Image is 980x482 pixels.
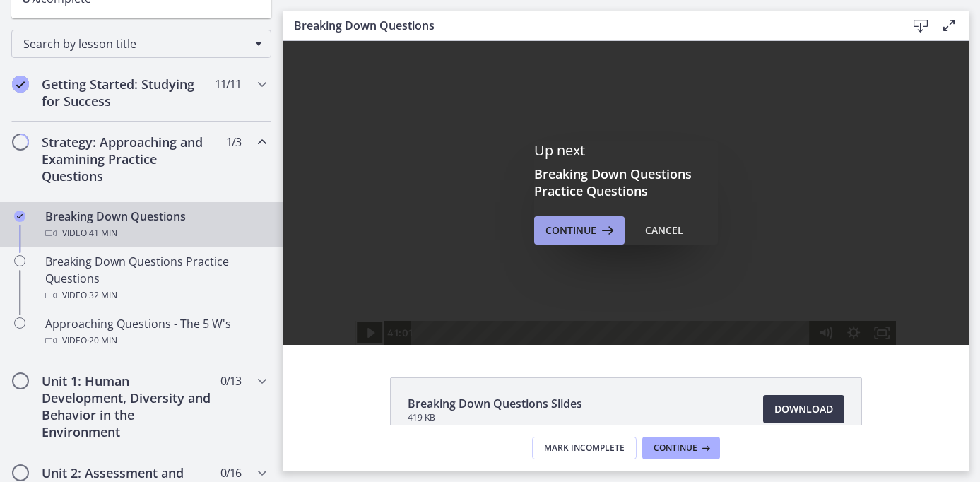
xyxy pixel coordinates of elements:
div: Video [45,225,266,242]
h2: Unit 1: Human Development, Diversity and Behavior in the Environment [42,372,214,440]
button: Mute [529,280,557,304]
h2: Getting Started: Studying for Success [42,76,214,110]
button: Mark Incomplete [532,437,637,459]
h3: Breaking Down Questions [294,17,884,34]
button: Continue [642,437,720,459]
span: · 20 min [87,332,117,349]
div: Search by lesson title [11,30,271,58]
span: Continue [654,442,697,454]
span: · 41 min [87,225,117,242]
div: Video [45,287,266,304]
div: Video [45,332,266,349]
a: Download [763,395,844,423]
button: Continue [534,216,625,245]
span: Search by lesson title [23,36,248,52]
span: Download [774,401,833,418]
span: 1 / 3 [226,134,241,151]
div: Breaking Down Questions Practice Questions [45,253,266,304]
span: · 32 min [87,287,117,304]
span: Breaking Down Questions Slides [408,395,582,412]
button: Cancel [634,216,695,245]
h3: Breaking Down Questions Practice Questions [534,165,718,199]
span: 0 / 13 [220,372,241,389]
div: Playbar [138,280,521,304]
i: Completed [12,76,29,93]
div: Approaching Questions - The 5 W's [45,315,266,349]
span: 419 KB [408,412,582,423]
span: Mark Incomplete [544,442,625,454]
button: Show settings menu [557,280,585,304]
button: Fullscreen [585,280,613,304]
h2: Strategy: Approaching and Examining Practice Questions [42,134,214,184]
span: 11 / 11 [215,76,241,93]
button: Play Video [73,280,101,304]
i: Completed [14,211,25,222]
span: 0 / 16 [220,464,241,481]
span: Continue [545,222,596,239]
p: Up next [534,141,718,160]
div: Cancel [645,222,683,239]
div: Breaking Down Questions [45,208,266,242]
